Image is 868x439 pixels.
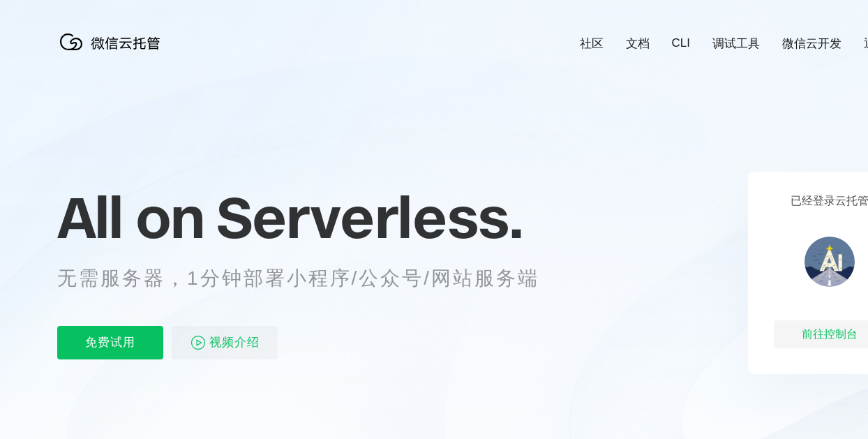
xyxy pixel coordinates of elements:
img: video_play.svg [190,334,207,351]
a: 调试工具 [712,36,760,52]
a: CLI [672,36,690,50]
span: All on [57,182,203,252]
p: 无需服务器，1分钟部署小程序/公众号/网站服务端 [57,265,565,292]
a: 社区 [580,36,604,52]
span: 视频介绍 [209,326,260,359]
span: Serverless. [216,182,523,252]
p: 免费试用 [57,326,163,359]
a: 文档 [626,36,650,52]
img: 微信云托管 [57,28,169,56]
a: 微信云开发 [782,36,841,52]
a: 微信云托管 [57,46,169,58]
